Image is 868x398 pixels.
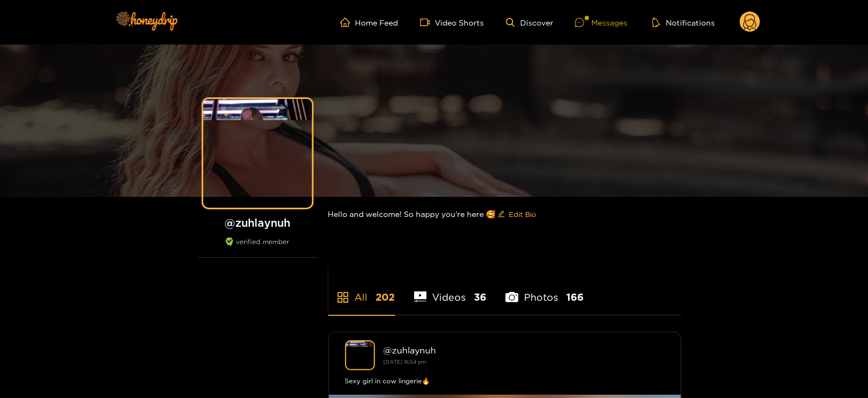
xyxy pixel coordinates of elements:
[198,216,317,229] h1: @ zuhlaynuh
[509,209,536,220] span: Edit Bio
[505,266,584,315] li: Photos
[506,18,553,27] a: Discover
[496,206,539,223] button: editEdit Bio
[498,210,505,219] span: edit
[420,17,435,27] span: video-camera
[328,266,395,315] li: All
[649,17,718,28] button: Notifications
[414,266,487,315] li: Videos
[198,238,317,258] div: verified member
[376,290,395,304] span: 202
[474,290,486,304] span: 36
[566,290,584,304] span: 166
[384,345,665,355] div: @ zuhlaynuh
[384,359,427,365] small: [DATE] 16:54 pm
[336,291,349,304] span: appstore
[340,17,355,27] span: home
[340,17,398,27] a: Home Feed
[328,197,682,232] div: Hello and welcome! So happy you’re here 🥰
[345,376,665,387] div: Sexy girl in cow lingerie🔥
[345,340,375,370] img: zuhlaynuh
[420,17,484,27] a: Video Shorts
[575,16,627,29] div: Messages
